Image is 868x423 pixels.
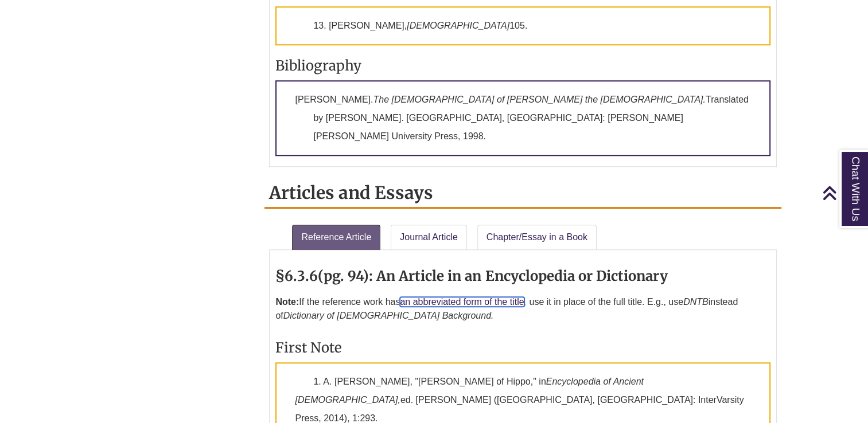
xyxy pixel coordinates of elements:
[391,225,467,250] a: Journal Article
[292,225,380,250] a: Reference Article
[275,57,770,75] h3: Bibliography
[275,291,770,327] p: If the reference work has , use it in place of the full title. E.g., use instead of
[275,297,299,307] strong: Note:
[264,178,781,209] h2: Articles and Essays
[822,185,865,201] a: Back to Top
[275,80,770,156] p: [PERSON_NAME]. Translated by [PERSON_NAME]. [GEOGRAPHIC_DATA], [GEOGRAPHIC_DATA]: [PERSON_NAME] [...
[683,297,709,307] em: DNTB
[283,311,494,320] em: Dictionary of [DEMOGRAPHIC_DATA] Background.
[400,297,524,307] a: an abbreviated form of the title
[295,377,643,405] em: Encyclopedia of Ancient [DEMOGRAPHIC_DATA],
[477,225,597,250] a: Chapter/Essay in a Book
[318,267,667,285] strong: (pg. 94): An Article in an Encyclopedia or Dictionary
[275,6,770,45] p: 13. [PERSON_NAME], 105.
[373,95,705,104] em: The [DEMOGRAPHIC_DATA] of [PERSON_NAME] the [DEMOGRAPHIC_DATA].
[407,21,509,30] em: [DEMOGRAPHIC_DATA]
[275,267,318,285] strong: §6.3.6
[275,339,770,357] h3: First Note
